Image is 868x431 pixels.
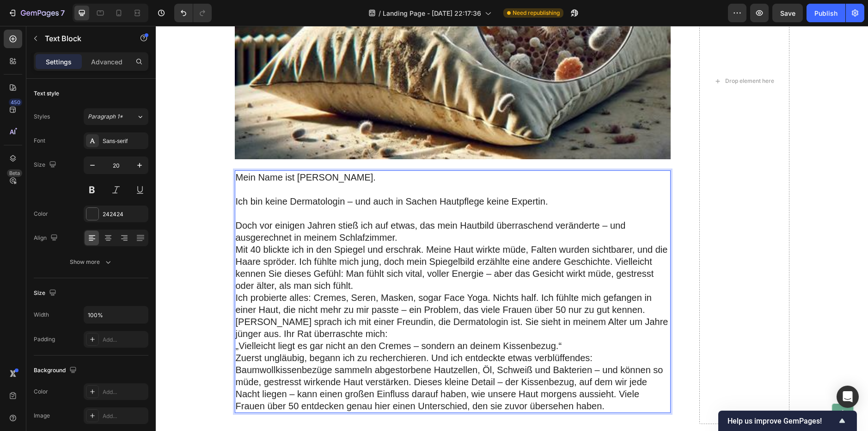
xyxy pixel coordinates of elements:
span: Help us improve GemPages! [727,417,837,425]
div: Rich Text Editor. Editing area: main [79,144,515,387]
button: Show more [34,254,148,270]
p: 7 [61,7,65,19]
div: Color [34,210,48,218]
div: Add... [103,412,146,420]
input: Auto [84,306,148,323]
div: Beta [7,169,22,177]
div: Show more [70,257,113,267]
div: Padding [34,335,55,344]
div: Sans-serif [103,137,146,145]
div: Font [34,137,45,145]
button: Show survey - Help us improve GemPages! [727,415,848,426]
div: Background [34,364,79,377]
span: / [379,8,381,18]
div: Publish [814,8,837,18]
p: Ich probierte alles: Cremes, Seren, Masken, sogar Face Yoga. Nichts half. Ich fühlte mich gefange... [80,266,514,290]
p: Doch vor einigen Jahren stieß ich auf etwas, das mein Hautbild überraschend veränderte – und ausg... [80,194,514,218]
span: Save [780,9,795,17]
p: [PERSON_NAME] sprach ich mit einer Freundin, die Dermatologin ist. Sie sieht in meinem Alter um J... [80,290,514,326]
p: Zuerst ungläubig, begann ich zu recherchieren. Und ich entdeckte etwas verblüffendes: Baumwollkis... [80,326,514,386]
span: Paragraph 1* [88,112,123,121]
button: Publish [807,4,845,22]
span: Landing Page - [DATE] 22:17:36 [383,8,481,18]
button: 7 [4,4,69,22]
div: 242424 [103,210,146,219]
iframe: Design area [156,26,868,431]
div: Color [34,387,48,396]
div: Styles [34,112,50,121]
p: Advanced [91,57,122,67]
p: Mit 40 blickte ich in den Spiegel und erschrak. Meine Haut wirkte müde, Falten wurden sichtbarer,... [80,218,514,266]
div: Size [34,159,58,171]
div: Align [34,232,60,244]
div: 450 [9,99,22,106]
p: Mein Name ist [PERSON_NAME]. [80,145,514,157]
p: Text Block [45,33,123,44]
div: Width [34,311,49,319]
div: Open Intercom Messenger [837,386,859,408]
div: Drop element here [569,51,618,59]
button: Save [772,4,803,22]
div: Add... [103,388,146,396]
button: Paragraph 1* [84,108,148,125]
p: Settings [46,57,72,67]
div: Undo/Redo [174,4,212,22]
div: Size [34,287,58,300]
div: Image [34,412,50,420]
div: Add... [103,336,146,344]
div: Text style [34,89,59,98]
p: Ich bin keine Dermatologin – und auch in Sachen Hautpflege keine Expertin. [80,169,514,181]
span: Need republishing [513,9,560,17]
